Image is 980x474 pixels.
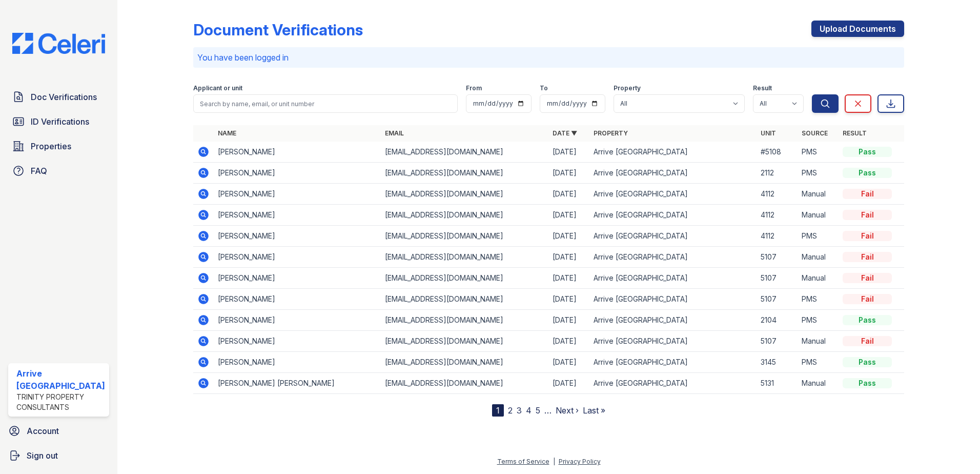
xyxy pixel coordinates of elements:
[589,289,757,310] td: Arrive [GEOGRAPHIC_DATA]
[214,310,381,331] td: [PERSON_NAME]
[757,205,798,226] td: 4112
[214,331,381,352] td: [PERSON_NAME]
[589,163,757,184] td: Arrive [GEOGRAPHIC_DATA]
[843,315,892,325] div: Pass
[614,84,641,92] label: Property
[381,310,548,331] td: [EMAIL_ADDRESS][DOMAIN_NAME]
[548,247,589,268] td: [DATE]
[553,458,555,465] div: |
[214,163,381,184] td: [PERSON_NAME]
[548,373,589,394] td: [DATE]
[843,294,892,304] div: Fail
[798,310,839,331] td: PMS
[843,231,892,241] div: Fail
[757,163,798,184] td: 2112
[193,84,242,92] label: Applicant or unit
[381,184,548,205] td: [EMAIL_ADDRESS][DOMAIN_NAME]
[197,51,901,64] p: You have been logged in
[761,129,776,137] a: Unit
[583,405,605,416] a: Last »
[214,184,381,205] td: [PERSON_NAME]
[193,21,363,39] div: Document Verifications
[843,147,892,157] div: Pass
[548,226,589,247] td: [DATE]
[27,449,58,462] span: Sign out
[8,87,109,107] a: Doc Verifications
[497,458,549,465] a: Terms of Service
[798,226,839,247] td: PMS
[548,142,589,163] td: [DATE]
[556,405,579,416] a: Next ›
[589,268,757,289] td: Arrive [GEOGRAPHIC_DATA]
[757,247,798,268] td: 5107
[381,352,548,373] td: [EMAIL_ADDRESS][DOMAIN_NAME]
[536,405,540,416] a: 5
[548,205,589,226] td: [DATE]
[548,163,589,184] td: [DATE]
[16,392,105,412] div: Trinity Property Consultants
[508,405,513,416] a: 2
[381,205,548,226] td: [EMAIL_ADDRESS][DOMAIN_NAME]
[843,168,892,178] div: Pass
[843,273,892,283] div: Fail
[798,163,839,184] td: PMS
[381,163,548,184] td: [EMAIL_ADDRESS][DOMAIN_NAME]
[843,357,892,367] div: Pass
[589,352,757,373] td: Arrive [GEOGRAPHIC_DATA]
[526,405,532,416] a: 4
[757,142,798,163] td: #5108
[548,352,589,373] td: [DATE]
[757,289,798,310] td: 5107
[381,331,548,352] td: [EMAIL_ADDRESS][DOMAIN_NAME]
[594,129,628,137] a: Property
[381,289,548,310] td: [EMAIL_ADDRESS][DOMAIN_NAME]
[218,129,236,137] a: Name
[843,189,892,199] div: Fail
[798,184,839,205] td: Manual
[214,247,381,268] td: [PERSON_NAME]
[589,184,757,205] td: Arrive [GEOGRAPHIC_DATA]
[757,352,798,373] td: 3145
[8,111,109,132] a: ID Verifications
[589,247,757,268] td: Arrive [GEOGRAPHIC_DATA]
[589,310,757,331] td: Arrive [GEOGRAPHIC_DATA]
[843,252,892,262] div: Fail
[540,84,548,92] label: To
[214,352,381,373] td: [PERSON_NAME]
[843,378,892,388] div: Pass
[757,373,798,394] td: 5131
[492,404,504,417] div: 1
[589,373,757,394] td: Arrive [GEOGRAPHIC_DATA]
[381,142,548,163] td: [EMAIL_ADDRESS][DOMAIN_NAME]
[214,268,381,289] td: [PERSON_NAME]
[4,33,113,54] img: CE_Logo_Blue-a8612792a0a2168367f1c8372b55b34899dd931a85d93a1a3d3e32e68fde9ad4.png
[16,367,105,392] div: Arrive [GEOGRAPHIC_DATA]
[798,268,839,289] td: Manual
[802,129,828,137] a: Source
[589,205,757,226] td: Arrive [GEOGRAPHIC_DATA]
[589,226,757,247] td: Arrive [GEOGRAPHIC_DATA]
[548,268,589,289] td: [DATE]
[548,310,589,331] td: [DATE]
[4,445,113,466] a: Sign out
[517,405,522,416] a: 3
[8,161,109,181] a: FAQ
[798,289,839,310] td: PMS
[193,94,458,113] input: Search by name, email, or unit number
[798,142,839,163] td: PMS
[548,184,589,205] td: [DATE]
[553,129,577,137] a: Date ▼
[548,289,589,310] td: [DATE]
[843,129,867,137] a: Result
[31,165,47,177] span: FAQ
[757,226,798,247] td: 4112
[798,331,839,352] td: Manual
[214,373,381,394] td: [PERSON_NAME] [PERSON_NAME]
[757,331,798,352] td: 5107
[8,136,109,156] a: Properties
[4,421,113,441] a: Account
[214,289,381,310] td: [PERSON_NAME]
[381,226,548,247] td: [EMAIL_ADDRESS][DOMAIN_NAME]
[757,310,798,331] td: 2104
[798,247,839,268] td: Manual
